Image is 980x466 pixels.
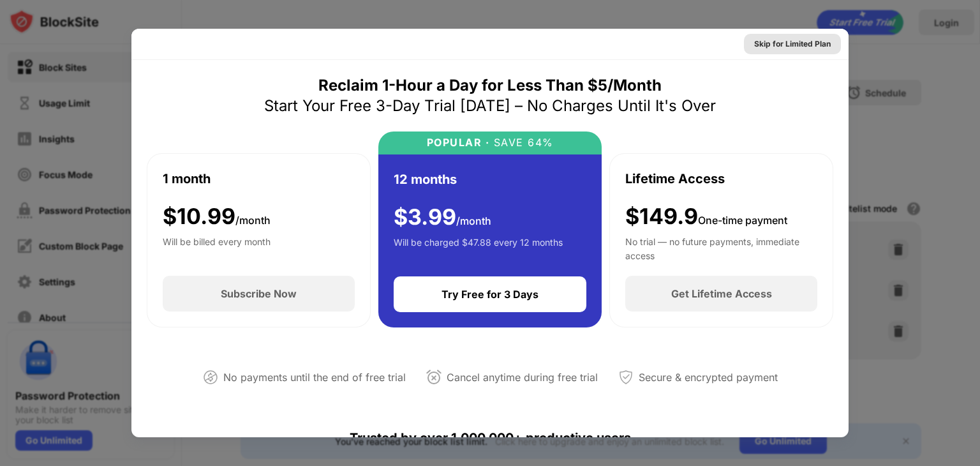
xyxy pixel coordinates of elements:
[625,204,787,230] div: $149.9
[394,236,563,261] div: Will be charged $47.88 every 12 months
[264,96,716,116] div: Start Your Free 3-Day Trial [DATE] – No Charges Until It's Over
[163,204,271,230] div: $ 10.99
[456,214,491,227] span: /month
[625,169,725,188] div: Lifetime Access
[394,204,491,230] div: $ 3.99
[318,75,662,96] div: Reclaim 1-Hour a Day for Less Than $5/Month
[625,235,817,260] div: No trial — no future payments, immediate access
[426,370,442,385] img: cancel-anytime
[163,169,211,188] div: 1 month
[221,287,297,300] div: Subscribe Now
[639,368,778,387] div: Secure & encrypted payment
[163,235,271,260] div: Will be billed every month
[394,170,457,189] div: 12 months
[754,38,831,50] div: Skip for Limited Plan
[618,370,634,385] img: secured-payment
[447,368,598,387] div: Cancel anytime during free trial
[489,137,554,149] div: SAVE 64%
[427,137,490,149] div: POPULAR ·
[698,214,787,227] span: One-time payment
[671,287,772,300] div: Get Lifetime Access
[442,288,538,301] div: Try Free for 3 Days
[203,370,218,385] img: not-paying
[223,368,406,387] div: No payments until the end of free trial
[235,214,271,227] span: /month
